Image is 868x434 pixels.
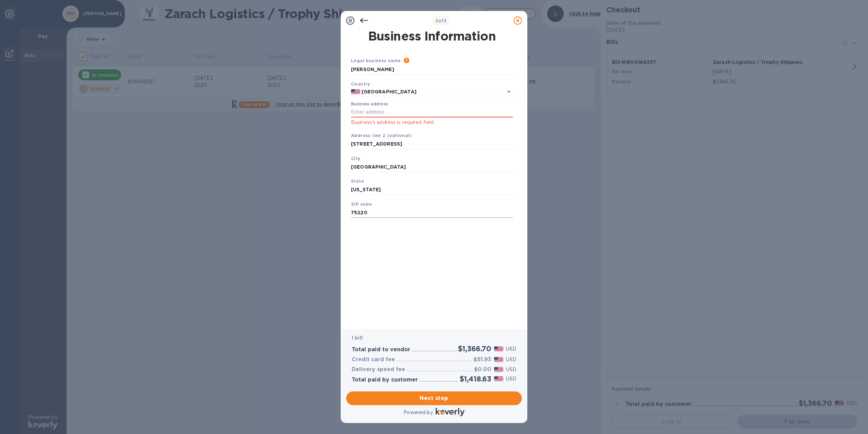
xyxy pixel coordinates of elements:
h1: Business Information [350,29,514,43]
img: USD [494,357,503,362]
button: Open [504,87,514,96]
input: Enter state [351,185,513,195]
p: USD [506,366,516,373]
p: USD [506,356,516,363]
h3: Total paid to vendor [352,346,410,353]
b: State [351,179,364,184]
p: USD [506,375,516,382]
input: Enter address [351,107,513,117]
b: City [351,156,361,161]
img: USD [494,367,503,372]
h2: $1,418.63 [460,375,491,383]
b: Address line 2 (optional) [351,133,412,138]
b: Legal business name [351,58,401,63]
h3: Credit card fee [352,356,395,363]
h3: Total paid by customer [352,377,418,383]
h2: $1,366.70 [458,344,491,353]
p: USD [506,345,516,353]
img: USD [494,376,503,381]
input: Enter ZIP code [351,208,513,218]
b: 1 bill [352,335,363,341]
input: Enter legal business name [351,65,513,75]
h3: Delivery speed fee [352,366,405,373]
h3: $0.00 [474,366,491,373]
p: Business's address is required field [351,118,513,126]
input: Enter city [351,162,513,172]
b: of 3 [435,18,447,23]
img: Logo [436,408,465,416]
b: Country [351,81,370,87]
button: Next step [346,391,522,405]
p: Powered by [403,409,433,416]
img: USD [494,346,503,351]
img: US [351,89,360,94]
h3: $51.93 [473,356,491,363]
input: Select country [360,88,494,96]
input: Enter address line 2 [351,139,513,149]
label: Business address [351,102,388,106]
b: ZIP code [351,202,372,207]
span: Next step [352,394,516,402]
span: 3 [435,18,438,23]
